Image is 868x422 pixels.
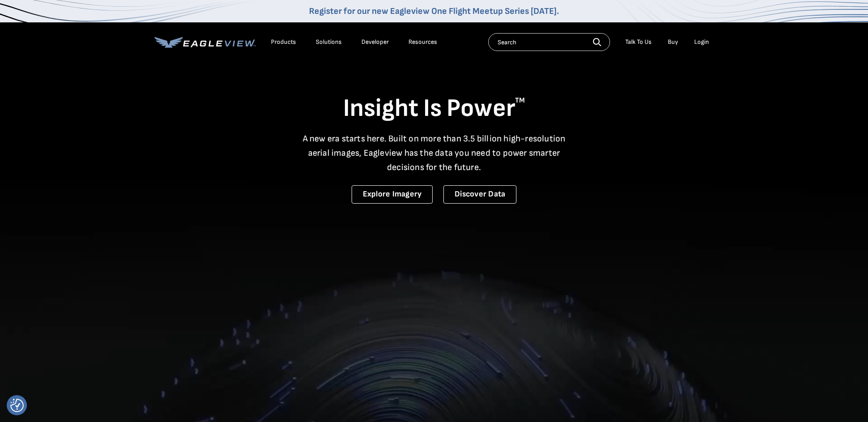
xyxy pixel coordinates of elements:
[443,185,516,204] a: Discover Data
[155,93,713,124] h1: Insight Is Power
[309,6,559,17] a: Register for our new Eagleview One Flight Meetup Series [DATE].
[488,33,610,51] input: Search
[694,38,709,46] div: Login
[10,399,24,412] img: Revisit consent button
[271,38,296,46] div: Products
[316,38,342,46] div: Solutions
[408,38,437,46] div: Resources
[668,38,678,46] a: Buy
[361,38,389,46] a: Developer
[297,132,571,175] p: A new era starts here. Built on more than 3.5 billion high-resolution aerial images, Eagleview ha...
[10,399,24,412] button: Consent Preferences
[515,96,525,105] sup: TM
[625,38,652,46] div: Talk To Us
[352,185,433,204] a: Explore Imagery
